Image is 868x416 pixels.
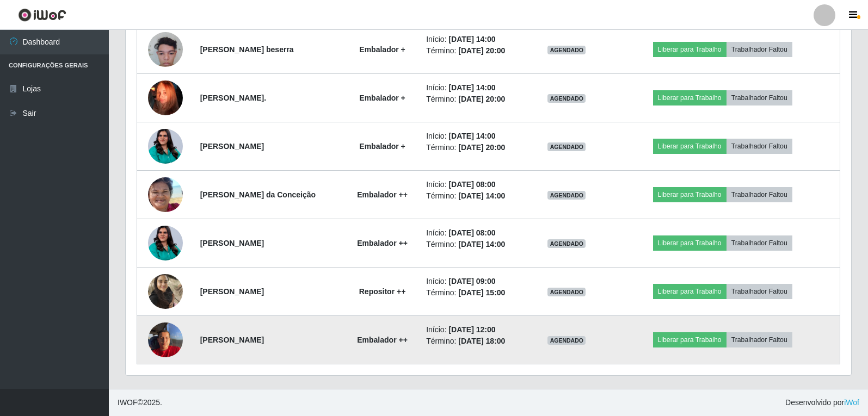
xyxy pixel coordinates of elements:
[547,191,586,200] span: AGENDADO
[458,288,505,297] time: [DATE] 15:00
[426,34,521,45] li: Início:
[426,324,521,336] li: Início:
[426,227,521,239] li: Início:
[727,90,792,105] button: Trabalhador Faltou
[727,187,792,202] button: Trabalhador Faltou
[844,398,859,407] a: iWof
[357,336,408,344] strong: Embalador ++
[727,139,792,154] button: Trabalhador Faltou
[359,142,405,151] strong: Embalador +
[426,190,521,202] li: Término:
[359,45,405,54] strong: Embalador +
[727,235,792,251] button: Trabalhador Faltou
[426,336,521,347] li: Término:
[458,143,505,152] time: [DATE] 20:00
[200,45,294,54] strong: [PERSON_NAME] beserra
[458,95,505,103] time: [DATE] 20:00
[148,125,183,169] img: 1759149270278.jpeg
[448,228,495,237] time: [DATE] 08:00
[200,142,264,151] strong: [PERSON_NAME]
[653,42,727,57] button: Liberar para Trabalho
[727,42,792,57] button: Trabalhador Faltou
[359,287,406,296] strong: Repositor ++
[118,397,162,408] span: © 2025 .
[653,235,727,251] button: Liberar para Trabalho
[785,397,859,408] span: Desenvolvido por
[727,284,792,299] button: Trabalhador Faltou
[200,94,266,102] strong: [PERSON_NAME].
[653,187,727,202] button: Liberar para Trabalho
[200,287,264,296] strong: [PERSON_NAME]
[426,287,521,299] li: Término:
[653,139,727,154] button: Liberar para Trabalho
[458,46,505,55] time: [DATE] 20:00
[448,180,495,189] time: [DATE] 08:00
[653,284,727,299] button: Liberar para Trabalho
[547,239,586,248] span: AGENDADO
[357,239,408,247] strong: Embalador ++
[426,131,521,142] li: Início:
[426,239,521,250] li: Término:
[448,277,495,285] time: [DATE] 09:00
[458,240,505,249] time: [DATE] 14:00
[357,190,408,199] strong: Embalador ++
[200,190,316,199] strong: [PERSON_NAME] da Conceição
[547,46,586,54] span: AGENDADO
[426,82,521,94] li: Início:
[547,94,586,103] span: AGENDADO
[426,45,521,57] li: Término:
[448,35,495,44] time: [DATE] 14:00
[426,179,521,190] li: Início:
[148,268,183,314] img: 1759093385732.jpeg
[148,27,183,73] img: 1757435588781.jpeg
[547,142,586,151] span: AGENDADO
[547,336,586,345] span: AGENDADO
[200,336,264,344] strong: [PERSON_NAME]
[653,90,727,105] button: Liberar para Trabalho
[148,157,183,233] img: 1759098448317.jpeg
[448,325,495,334] time: [DATE] 12:00
[200,239,264,247] strong: [PERSON_NAME]
[118,398,138,407] span: IWOF
[148,67,183,129] img: 1757527899445.jpeg
[359,94,405,102] strong: Embalador +
[653,332,727,347] button: Liberar para Trabalho
[448,132,495,140] time: [DATE] 14:00
[547,288,586,296] span: AGENDADO
[426,276,521,287] li: Início:
[458,191,505,200] time: [DATE] 14:00
[18,8,66,22] img: CoreUI Logo
[448,83,495,92] time: [DATE] 14:00
[727,332,792,347] button: Trabalhador Faltou
[148,221,183,265] img: 1759149270278.jpeg
[426,94,521,105] li: Término:
[148,316,183,363] img: 1757435455970.jpeg
[458,337,505,345] time: [DATE] 18:00
[426,142,521,153] li: Término:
